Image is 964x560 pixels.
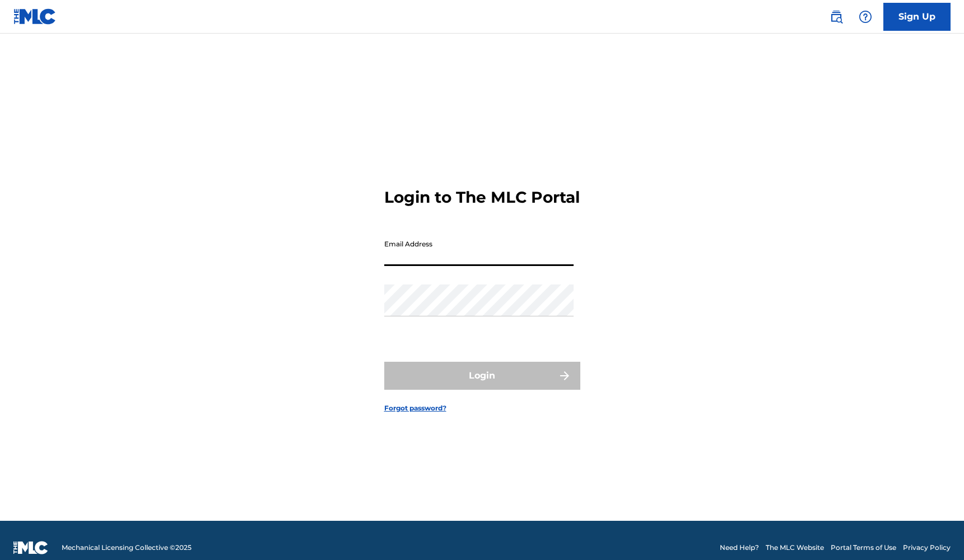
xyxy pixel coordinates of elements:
img: search [830,10,843,24]
div: Help [854,6,877,28]
span: Mechanical Licensing Collective © 2025 [62,543,192,553]
img: help [859,10,872,24]
a: The MLC Website [766,543,824,553]
img: logo [13,541,48,554]
a: Public Search [825,6,847,28]
img: MLC Logo [13,8,57,25]
a: Privacy Policy [903,543,951,553]
a: Portal Terms of Use [831,543,896,553]
h3: Login to The MLC Portal [384,188,580,207]
a: Need Help? [720,543,759,553]
a: Sign Up [883,3,951,31]
a: Forgot password? [384,403,446,413]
